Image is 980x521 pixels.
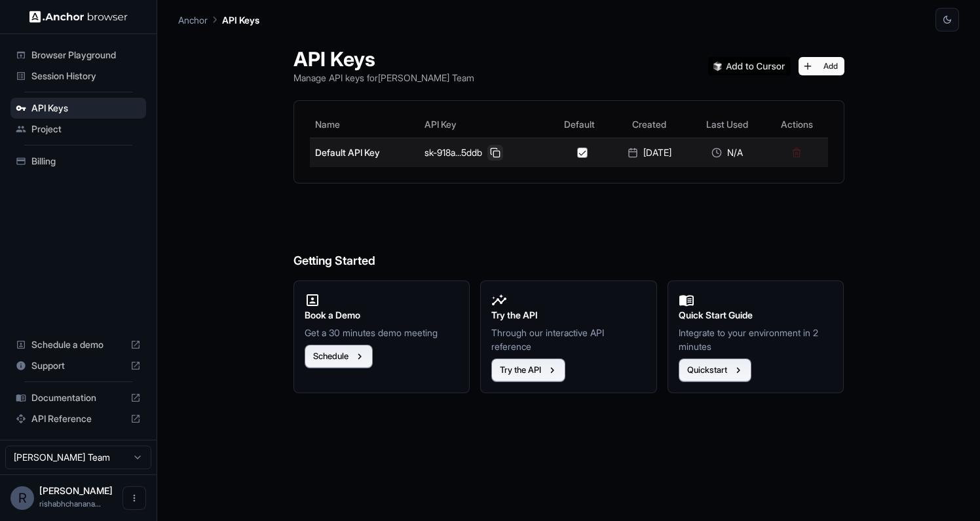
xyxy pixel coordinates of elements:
[178,12,259,27] nav: breadcrumb
[305,308,459,322] h2: Book a Demo
[799,57,844,75] button: Add
[419,111,549,138] th: API Key
[31,155,141,168] span: Billing
[679,358,751,382] button: Quickstart
[293,47,474,71] h1: API Keys
[31,69,141,83] span: Session History
[766,111,828,138] th: Actions
[10,387,146,408] div: Documentation
[31,412,125,425] span: API Reference
[491,358,565,382] button: Try the API
[550,111,610,138] th: Default
[31,123,141,136] span: Project
[31,338,125,351] span: Schedule a demo
[39,485,113,496] span: Rishabh Chanana
[694,146,761,159] div: N/A
[310,138,420,167] td: Default API Key
[39,499,101,509] span: rishabhchanana82@gmail.com
[305,345,373,368] button: Schedule
[10,486,34,510] div: R
[10,334,146,355] div: Schedule a demo
[29,10,128,23] img: Anchor Logo
[31,48,141,62] span: Browser Playground
[689,111,766,138] th: Last Used
[178,13,208,27] p: Anchor
[31,102,141,115] span: API Keys
[222,13,259,27] p: API Keys
[615,146,684,159] div: [DATE]
[10,151,146,172] div: Billing
[31,359,125,372] span: Support
[122,486,146,510] button: Open menu
[491,326,646,353] p: Through our interactive API reference
[293,199,844,271] h6: Getting Started
[491,308,646,322] h2: Try the API
[424,145,544,161] div: sk-918a...5ddb
[679,308,833,322] h2: Quick Start Guide
[293,71,474,85] p: Manage API keys for [PERSON_NAME] Team
[610,111,689,138] th: Created
[679,326,833,353] p: Integrate to your environment in 2 minutes
[10,355,146,376] div: Support
[310,111,420,138] th: Name
[487,145,503,161] button: Copy API key
[10,66,146,87] div: Session History
[305,326,459,339] p: Get a 30 minutes demo meeting
[10,408,146,429] div: API Reference
[708,57,791,75] img: Add anchorbrowser MCP server to Cursor
[10,45,146,66] div: Browser Playground
[10,119,146,140] div: Project
[10,98,146,119] div: API Keys
[31,391,125,404] span: Documentation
